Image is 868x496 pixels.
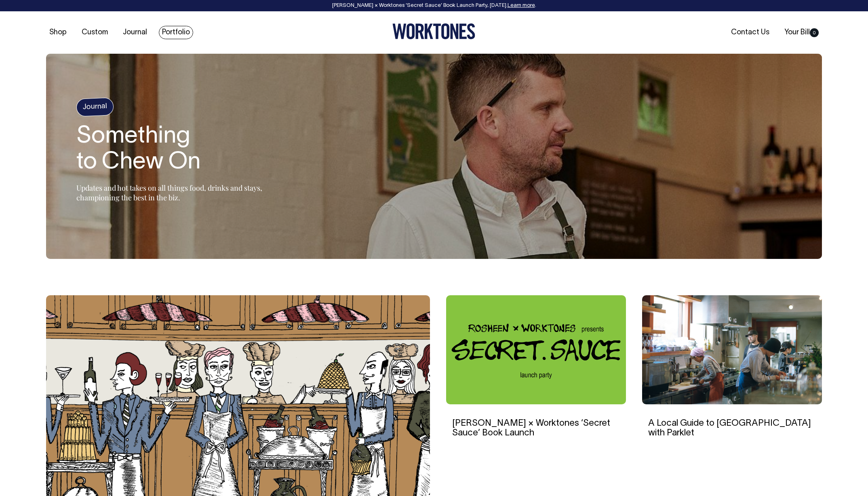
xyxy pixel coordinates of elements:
[452,419,610,437] a: [PERSON_NAME] × Worktones ‘Secret Sauce’ Book Launch
[781,26,822,39] a: Your Bill0
[8,3,860,8] div: [PERSON_NAME] × Worktones ‘Secret Sauce’ Book Launch Party, [DATE]. .
[76,98,114,117] h4: Journal
[446,295,626,404] img: Rosheen Kaul × Worktones ‘Secret Sauce’ Book Launch
[642,295,822,404] img: A Local Guide to Tokyo with Parklet
[76,124,278,176] h2: Something to Chew On
[810,28,819,37] span: 0
[46,26,70,39] a: Shop
[76,183,278,202] p: Updates and hot takes on all things food, drinks and stays, championing the best in the biz.
[159,26,193,39] a: Portfolio
[728,26,773,39] a: Contact Us
[78,26,111,39] a: Custom
[508,3,535,8] a: Learn more
[648,419,811,437] a: A Local Guide to [GEOGRAPHIC_DATA] with Parklet
[120,26,150,39] a: Journal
